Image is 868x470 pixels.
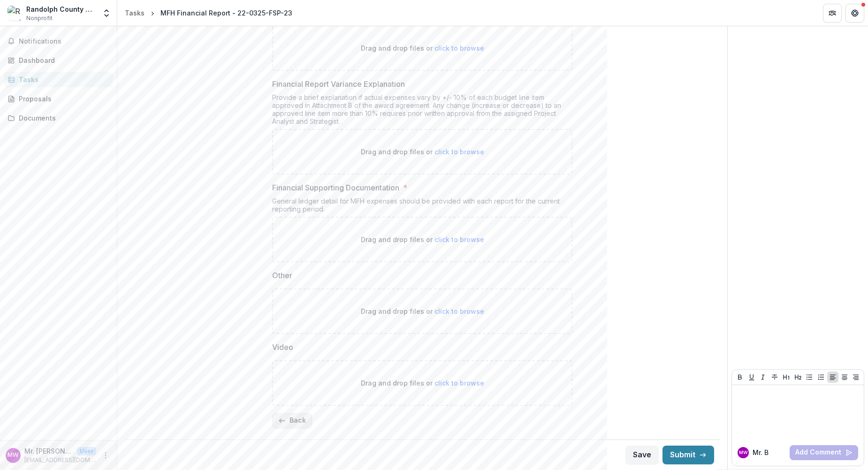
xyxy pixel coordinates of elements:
[662,446,714,464] button: Submit
[272,197,572,217] div: General ledger detail for MFH expenses should be provided with each report for the current report...
[839,371,850,383] button: Align Center
[100,450,111,461] button: More
[121,6,148,20] a: Tasks
[434,235,484,243] span: click to browse
[272,341,293,353] p: Video
[272,78,405,90] p: Financial Report Variance Explanation
[361,378,484,388] p: Drag and drop files or
[769,371,780,383] button: Strike
[804,371,815,383] button: Bullet List
[4,110,113,126] a: Documents
[361,43,484,53] p: Drag and drop files or
[850,371,861,383] button: Align Right
[24,456,96,464] p: [EMAIL_ADDRESS][DOMAIN_NAME]
[19,75,106,84] div: Tasks
[734,371,746,383] button: Bold
[26,14,53,23] span: Nonprofit
[361,306,484,316] p: Drag and drop files or
[4,53,113,68] a: Dashboard
[434,307,484,315] span: click to browse
[827,371,838,383] button: Align Left
[100,4,113,23] button: Open entity switcher
[361,147,484,157] p: Drag and drop files or
[272,270,292,281] p: Other
[160,8,292,18] div: MFH Financial Report - 22-0325-FSP-23
[746,371,757,383] button: Underline
[4,34,113,49] button: Notifications
[753,447,769,457] p: Mr. B
[19,94,106,104] div: Proposals
[77,447,96,455] p: User
[792,371,804,383] button: Heading 2
[19,113,106,123] div: Documents
[272,182,399,193] p: Financial Supporting Documentation
[361,235,484,244] p: Drag and drop files or
[823,4,842,23] button: Partners
[625,446,659,464] button: Save
[845,4,864,23] button: Get Help
[19,38,109,45] span: Notifications
[739,450,748,455] div: Mr. Brian Williams
[790,445,858,460] button: Add Comment
[8,452,19,458] div: Mr. Brian Williams
[272,93,572,129] div: Provide a brief explanation if actual expenses vary by +/- 10% of each budget line item approved ...
[8,6,23,21] img: Randolph County Caring Community Inc
[757,371,769,383] button: Italicize
[121,6,296,20] nav: breadcrumb
[4,91,113,106] a: Proposals
[781,371,792,383] button: Heading 1
[125,8,145,18] div: Tasks
[4,72,113,87] a: Tasks
[434,148,484,156] span: click to browse
[815,371,827,383] button: Ordered List
[272,413,312,428] button: Back
[26,4,96,14] div: Randolph County Caring Community Inc
[24,446,73,456] p: Mr. [PERSON_NAME]
[434,379,484,387] span: click to browse
[19,55,106,65] div: Dashboard
[434,44,484,52] span: click to browse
